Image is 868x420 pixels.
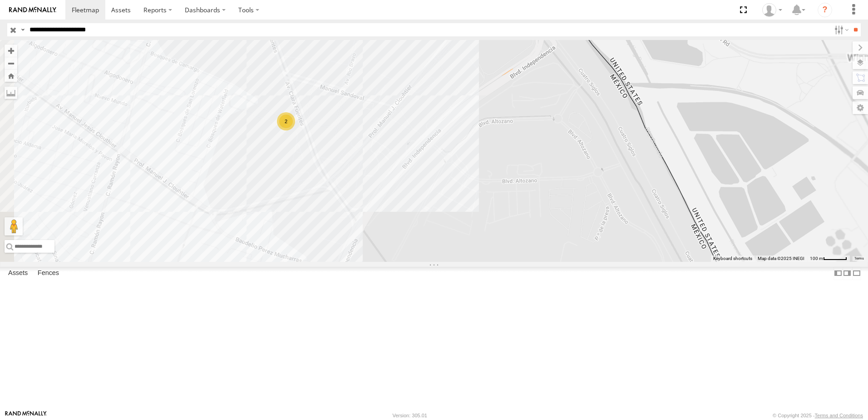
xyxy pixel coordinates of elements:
[833,267,843,280] label: Dock Summary Table to the Left
[393,413,427,418] div: Version: 305.01
[4,267,32,280] label: Assets
[9,7,56,13] img: rand-logo.svg
[5,70,17,82] button: Zoom Home
[5,57,17,70] button: Zoom out
[5,217,23,235] button: Drag Pegman onto the map to open Street View
[759,3,785,17] div: omar hernandez
[758,256,804,261] span: Map data ©2025 INEGI
[831,23,850,36] label: Search Filter Options
[854,257,864,260] a: Terms
[713,255,752,262] button: Keyboard shortcuts
[810,256,823,261] span: 100 m
[852,267,861,280] label: Hide Summary Table
[815,413,863,418] a: Terms and Conditions
[19,23,26,36] label: Search Query
[853,101,868,114] label: Map Settings
[843,267,852,280] label: Dock Summary Table to the Right
[5,45,17,57] button: Zoom in
[818,3,832,17] i: ?
[5,86,17,99] label: Measure
[33,267,64,280] label: Fences
[277,112,295,130] div: 2
[807,255,850,262] button: Map Scale: 100 m per 49 pixels
[773,413,863,418] div: © Copyright 2025 -
[5,411,47,420] a: Visit our Website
